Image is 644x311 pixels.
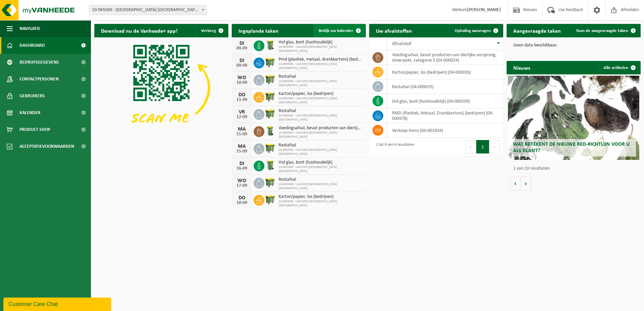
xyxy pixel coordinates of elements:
[571,24,640,37] a: Toon de aangevraagde taken
[455,29,491,33] span: Ophaling aanvragen
[235,183,249,188] div: 17-09
[94,37,228,138] img: Download de VHEPlus App
[392,41,411,46] span: Afvalstof
[279,91,362,97] span: Karton/papier, los (bedrijven)
[235,41,249,46] div: DI
[513,142,630,153] span: Wat betekent de nieuwe RED-richtlijn voor u als klant?
[235,115,249,119] div: 12-09
[235,149,249,154] div: 15-09
[89,5,206,15] span: 10-965569 - VAN DER VALK HOTEL PARK LANE ANTWERPEN NV - ANTWERPEN
[264,74,276,85] img: WB-1100-HPE-GN-50
[235,46,249,51] div: 09-09
[313,24,365,37] a: Bekijk uw kalender
[94,24,184,37] h2: Download nu de Vanheede+ app!
[20,138,74,155] span: Acceptatievoorwaarden
[369,24,419,37] h2: Uw afvalstoffen
[264,194,276,205] img: WB-1100-HPE-GN-50
[264,39,276,51] img: WB-0240-HPE-GN-50
[264,125,276,137] img: WB-0140-HPE-GN-50
[264,142,276,154] img: WB-1100-HPE-GN-50
[235,195,249,201] div: DO
[576,29,628,33] span: Toon de aangevraagde taken
[279,40,362,45] span: Hol glas, bont (huishoudelijk)
[196,24,228,37] button: Verberg
[513,166,637,171] p: 1 van 10 resultaten
[264,91,276,102] img: WB-1100-HPE-GN-50
[20,71,59,88] span: Contactpersonen
[319,29,353,33] span: Bekijk uw kalender
[387,65,503,79] td: karton/papier, los (bedrijven) (04-000026)
[20,88,45,104] span: Gebruikers
[387,108,503,123] td: PMD (Plastiek, Metaal, Drankkartons) (bedrijven) (04-000978)
[507,61,537,74] h2: Nieuws
[279,131,362,139] span: 10-965569 - VAN DER [GEOGRAPHIC_DATA] [GEOGRAPHIC_DATA]
[279,165,362,173] span: 10-965569 - VAN DER [GEOGRAPHIC_DATA] [GEOGRAPHIC_DATA]
[235,166,249,171] div: 16-09
[508,76,639,160] a: Wat betekent de nieuwe RED-richtlijn voor u als klant?
[279,177,362,182] span: Restafval
[449,24,503,37] a: Ophaling aanvragen
[279,194,362,200] span: Karton/papier, los (bedrijven)
[387,50,503,65] td: voedingsafval, bevat producten van dierlijke oorsprong, onverpakt, categorie 3 (04-000024)
[465,140,476,153] button: Previous
[235,132,249,137] div: 15-09
[235,63,249,68] div: 09-09
[235,98,249,102] div: 11-09
[235,201,249,205] div: 18-09
[235,178,249,183] div: WO
[387,79,503,94] td: restafval (04-000029)
[20,20,40,37] span: Navigatie
[264,160,276,171] img: WB-0240-HPE-GN-50
[279,74,362,79] span: Restafval
[20,104,40,121] span: Kalender
[279,57,362,62] span: Pmd (plastiek, metaal, drankkartons) (bedrijven)
[467,7,501,12] strong: [PERSON_NAME]
[476,140,489,153] button: 1
[521,177,531,190] button: Volgende
[279,79,362,88] span: 10-965569 - VAN DER [GEOGRAPHIC_DATA] [GEOGRAPHIC_DATA]
[235,92,249,98] div: DO
[598,61,640,74] a: Alle artikelen
[264,57,276,68] img: WB-1100-HPE-GN-50
[387,94,503,108] td: hol glas, bont (huishoudelijk) (04-000209)
[264,108,276,119] img: WB-1100-HPE-GN-50
[264,177,276,188] img: WB-1100-HPE-GN-50
[279,45,362,53] span: 10-965569 - VAN DER [GEOGRAPHIC_DATA] [GEOGRAPHIC_DATA]
[235,75,249,80] div: WO
[279,143,362,148] span: Restafval
[235,144,249,149] div: MA
[232,24,285,37] h2: Ingeplande taken
[279,182,362,191] span: 10-965569 - VAN DER [GEOGRAPHIC_DATA] [GEOGRAPHIC_DATA]
[201,29,216,33] span: Verberg
[279,148,362,156] span: 10-965569 - VAN DER [GEOGRAPHIC_DATA] [GEOGRAPHIC_DATA]
[235,58,249,63] div: DI
[20,121,50,138] span: Product Shop
[387,123,503,138] td: verkoop items (04-001834)
[279,200,362,208] span: 10-965569 - VAN DER [GEOGRAPHIC_DATA] [GEOGRAPHIC_DATA]
[279,97,362,105] span: 10-965569 - VAN DER [GEOGRAPHIC_DATA] [GEOGRAPHIC_DATA]
[20,54,59,71] span: Bedrijfsgegevens
[279,62,362,70] span: 10-965569 - VAN DER [GEOGRAPHIC_DATA] [GEOGRAPHIC_DATA]
[507,24,568,37] h2: Aangevraagde taken
[373,139,414,154] div: 1 tot 6 van 6 resultaten
[235,127,249,132] div: MA
[235,80,249,85] div: 10-09
[89,5,207,15] span: 10-965569 - VAN DER VALK HOTEL PARK LANE ANTWERPEN NV - ANTWERPEN
[279,114,362,122] span: 10-965569 - VAN DER [GEOGRAPHIC_DATA] [GEOGRAPHIC_DATA]
[513,43,634,48] p: Geen data beschikbaar.
[235,109,249,115] div: VR
[279,108,362,114] span: Restafval
[20,37,45,54] span: Dashboard
[510,177,521,190] button: Vorige
[235,161,249,166] div: DI
[489,140,500,153] button: Next
[3,296,112,311] iframe: chat widget
[279,160,362,165] span: Hol glas, bont (huishoudelijk)
[279,126,362,131] span: Voedingsafval, bevat producten van dierlijke oorsprong, onverpakt, categorie 3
